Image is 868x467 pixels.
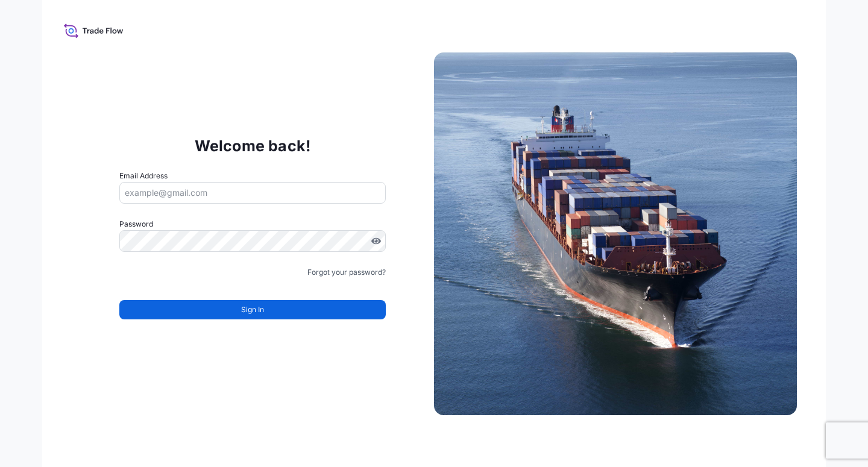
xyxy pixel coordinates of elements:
[241,304,264,316] span: Sign In
[119,300,386,319] button: Sign In
[119,170,168,182] label: Email Address
[371,236,381,246] button: Show password
[307,266,386,278] a: Forgot your password?
[119,218,386,230] label: Password
[119,182,386,204] input: example@gmail.com
[195,136,311,155] p: Welcome back!
[434,52,797,415] img: Ship illustration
